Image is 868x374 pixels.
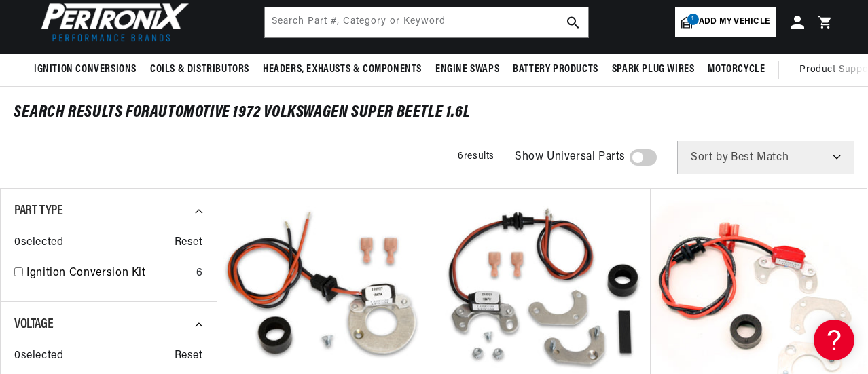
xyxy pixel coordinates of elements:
span: Coils & Distributors [150,62,249,77]
span: Part Type [14,204,62,218]
span: Show Universal Parts [515,149,626,166]
summary: Motorcycle [701,54,772,86]
input: Search Part #, Category or Keyword [265,7,588,37]
span: Sort by [691,152,728,163]
summary: Ignition Conversions [34,54,143,86]
div: SEARCH RESULTS FOR Automotive 1972 Volkswagen Super Beetle 1.6L [14,106,854,119]
span: Reset [175,348,203,365]
span: 1 [687,14,699,25]
span: Battery Products [513,62,598,77]
span: Reset [175,234,203,252]
summary: Coils & Distributors [143,54,256,86]
span: 6 results [458,151,494,162]
summary: Battery Products [506,54,605,86]
span: Engine Swaps [435,62,499,77]
div: 6 [196,265,203,282]
select: Sort by [677,141,854,174]
a: 1Add my vehicle [675,7,776,37]
summary: Headers, Exhausts & Components [256,54,429,86]
button: search button [558,7,588,37]
summary: Engine Swaps [429,54,506,86]
span: Ignition Conversions [34,62,137,77]
summary: Spark Plug Wires [605,54,702,86]
span: Headers, Exhausts & Components [263,62,422,77]
span: Spark Plug Wires [612,62,695,77]
span: Voltage [14,318,53,331]
span: 0 selected [14,348,63,365]
span: Add my vehicle [699,16,770,29]
a: Ignition Conversion Kit [26,265,191,282]
span: 0 selected [14,234,63,252]
span: Motorcycle [708,62,765,77]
